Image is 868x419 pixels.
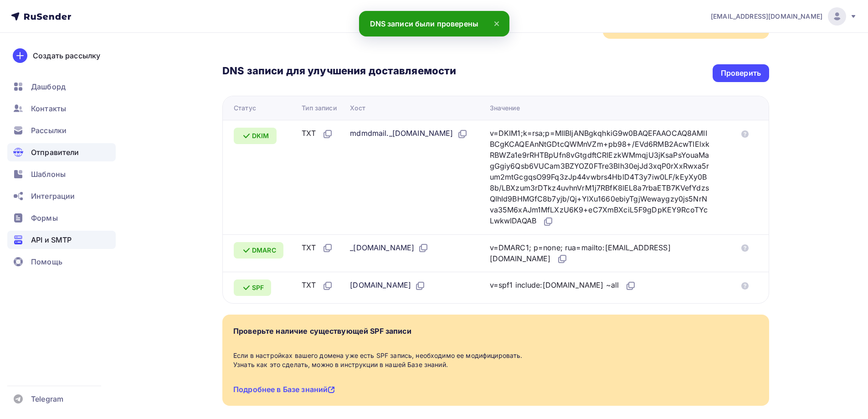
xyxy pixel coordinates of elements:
[490,279,637,291] div: v=spf1 include:[DOMAIN_NAME] ~all
[252,283,264,292] span: SPF
[31,234,72,245] span: API и SMTP
[302,103,336,113] div: Тип записи
[490,103,520,113] div: Значение
[490,242,710,265] div: v=DMARC1; p=none; rua=mailto:[EMAIL_ADDRESS][DOMAIN_NAME]
[7,165,116,183] a: Шаблоны
[233,326,411,336] div: Проверьте наличие существующей SPF записи
[711,7,857,26] a: [EMAIL_ADDRESS][DOMAIN_NAME]
[31,256,62,267] span: Помощь
[7,78,116,96] a: Дашборд
[33,50,100,61] div: Создать рассылку
[234,103,256,113] div: Статус
[302,279,333,291] div: TXT
[233,351,758,369] div: Если в настройках вашего домена уже есть SPF запись, необходимо ее модифицировать. Узнать как это...
[252,246,276,255] span: DMARC
[31,212,58,223] span: Формы
[350,103,365,113] div: Хост
[7,121,116,140] a: Рассылки
[233,385,335,394] a: Подробнее в Базе знаний
[490,128,710,227] div: v=DKIM1;k=rsa;p=MIIBIjANBgkqhkiG9w0BAQEFAAOCAQ8AMIIBCgKCAQEAnNtGDtcQWMnVZm+pb98+/EVd6RMB2AcwTIElx...
[222,64,456,79] h3: DNS записи для улучшения доставляемости
[31,169,66,180] span: Шаблоны
[721,68,761,78] div: Проверить
[31,81,66,92] span: Дашборд
[7,209,116,227] a: Формы
[7,143,116,161] a: Отправители
[31,103,66,114] span: Контакты
[302,242,333,254] div: TXT
[7,99,116,118] a: Контакты
[31,191,75,202] span: Интеграции
[252,131,269,140] span: DKIM
[350,128,467,140] div: mdmdmail._[DOMAIN_NAME]
[350,242,429,254] div: _[DOMAIN_NAME]
[302,128,333,140] div: TXT
[31,125,67,136] span: Рассылки
[31,147,79,158] span: Отправители
[350,279,426,291] div: [DOMAIN_NAME]
[31,393,63,404] span: Telegram
[711,12,822,21] span: [EMAIL_ADDRESS][DOMAIN_NAME]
